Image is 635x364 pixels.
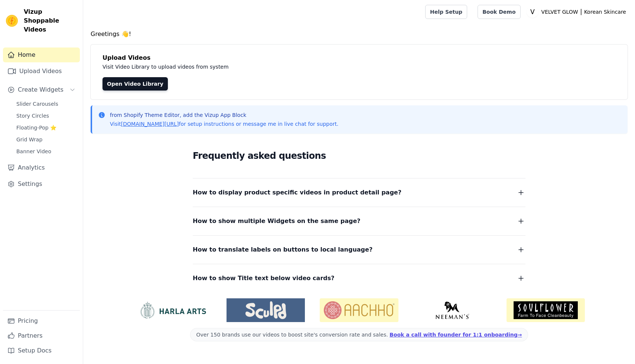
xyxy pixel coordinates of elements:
a: Settings [3,177,80,191]
button: How to translate labels on buttons to local language? [193,245,525,255]
p: Visit Video Library to upload videos from system [102,62,435,71]
span: Floating-Pop ⭐ [16,124,56,131]
a: Home [3,47,80,62]
a: Partners [3,328,80,343]
span: How to show multiple Widgets on the same page? [193,216,361,226]
span: Story Circles [16,112,49,119]
a: Setup Docs [3,343,80,358]
a: Book Demo [478,5,520,19]
a: Book a call with founder for 1:1 onboarding [390,332,522,338]
span: Grid Wrap [16,136,42,143]
button: Create Widgets [3,82,80,97]
span: Banner Video [16,148,51,155]
a: Grid Wrap [12,134,80,145]
img: Vizup [6,15,18,27]
img: Soulflower [507,298,585,322]
span: How to display product specific videos in product detail page? [193,187,401,198]
button: V VELVET GLOW ⎮ Korean Skincare [527,5,629,19]
button: How to show Title text below video cards? [193,273,525,283]
h2: Frequently asked questions [193,148,525,163]
img: Aachho [320,298,398,322]
img: Neeman's [413,301,492,319]
span: How to show Title text below video cards? [193,273,335,283]
span: Create Widgets [18,85,63,94]
button: How to display product specific videos in product detail page? [193,187,525,198]
span: How to translate labels on buttons to local language? [193,245,372,255]
img: Sculpd US [227,301,305,319]
a: Banner Video [12,146,80,157]
a: [DOMAIN_NAME][URL] [121,121,179,127]
img: HarlaArts [133,301,212,319]
a: Upload Videos [3,64,80,79]
button: How to show multiple Widgets on the same page? [193,216,525,226]
a: Analytics [3,160,80,175]
a: Story Circles [12,111,80,121]
a: Pricing [3,314,80,328]
a: Help Setup [425,5,467,19]
p: Visit for setup instructions or message me in live chat for support. [110,120,338,128]
span: Slider Carousels [16,100,58,108]
h4: Upload Videos [102,53,616,62]
p: VELVET GLOW ⎮ Korean Skincare [538,5,629,19]
a: Slider Carousels [12,99,80,109]
p: from Shopify Theme Editor, add the Vizup App Block [110,111,338,119]
text: V [530,8,535,16]
span: Vizup Shoppable Videos [24,7,77,34]
a: Open Video Library [102,77,168,91]
a: Floating-Pop ⭐ [12,122,80,133]
h4: Greetings 👋! [91,30,628,39]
